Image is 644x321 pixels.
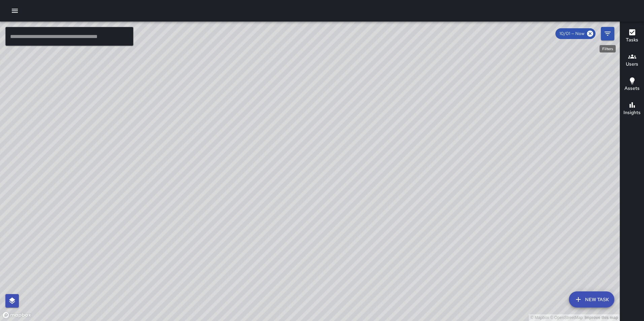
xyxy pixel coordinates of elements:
button: Tasks [620,24,644,48]
div: 10/01 — Now [555,28,595,39]
h6: Insights [623,109,641,116]
button: Filters [601,27,614,40]
button: Insights [620,97,644,121]
h6: Assets [624,85,640,92]
button: New Task [569,291,614,308]
h6: Users [626,61,638,68]
div: Filters [600,45,616,52]
span: 10/01 — Now [555,30,588,37]
button: Assets [620,73,644,97]
h6: Tasks [626,36,638,44]
button: Users [620,48,644,73]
